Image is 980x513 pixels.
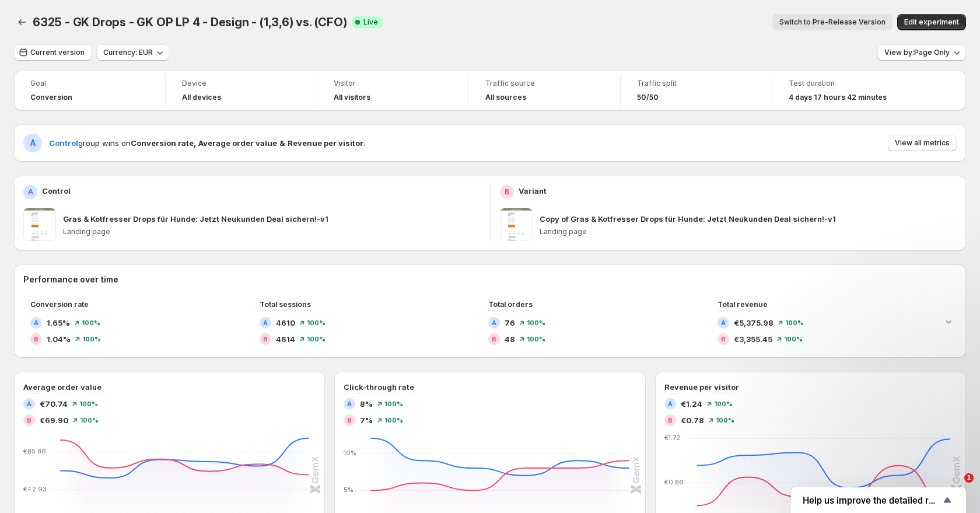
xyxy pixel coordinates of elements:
span: €3,355.45 [734,333,772,345]
a: GoalConversion [30,78,149,103]
span: 4 days 17 hours 42 minutes [789,93,887,102]
h2: A [34,319,38,326]
span: Conversion rate [30,300,89,309]
span: 100 % [714,400,733,407]
text: €42.93 [23,485,47,493]
span: €0.78 [681,414,704,426]
span: 50/50 [637,93,659,102]
span: 4610 [276,317,295,329]
span: 100 % [384,417,403,424]
span: 100 % [785,319,804,326]
h2: A [30,137,36,149]
h2: Performance over time [23,274,957,285]
h2: A [28,187,33,197]
span: 8% [360,398,373,410]
strong: Conversion rate [131,138,194,148]
span: €5,375.98 [734,317,773,329]
a: VisitorAll visitors [334,78,452,103]
iframe: Intercom live chat [940,473,968,501]
button: View all metrics [888,135,957,151]
h4: All sources [485,93,526,102]
span: €1.24 [681,398,702,410]
p: Landing page [63,227,481,236]
span: Device [182,79,300,88]
button: Edit experiment [897,14,966,30]
button: Show survey - Help us improve the detailed report for A/B campaigns [803,493,954,507]
span: 100 % [527,336,545,343]
button: View by:Page Only [877,44,966,61]
text: €1.72 [664,434,680,442]
span: €69.90 [40,414,68,426]
span: 100 % [527,319,545,326]
p: Copy of Gras & Kotfresser Drops für Hunde: Jetzt Neukunden Deal sichern!-v1 [540,213,836,225]
span: 100 % [82,336,101,343]
h3: Click-through rate [344,381,414,393]
text: €0.86 [664,479,684,487]
span: 1 [964,473,974,483]
h4: All devices [182,93,221,102]
span: Traffic source [485,79,604,88]
span: 48 [505,333,515,345]
h2: B [27,417,32,424]
span: Switch to Pre-Release Version [779,18,885,27]
a: Traffic sourceAll sources [485,78,604,103]
a: DeviceAll devices [182,78,300,103]
span: Control [49,138,78,148]
span: 100 % [79,400,98,407]
h2: A [263,319,268,326]
button: Currency: EUR [96,44,169,61]
button: Switch to Pre-Release Version [772,14,892,30]
span: 100 % [307,336,325,343]
span: 76 [505,317,515,329]
span: 100 % [784,336,803,343]
span: Total orders [488,300,533,309]
span: 1.65% [47,317,70,329]
span: 100 % [80,417,99,424]
span: Visitor [334,79,452,88]
h2: B [347,417,352,424]
span: 7% [360,414,373,426]
p: Control [42,185,71,197]
strong: & [279,138,285,148]
span: €70.74 [40,398,68,410]
span: Total sessions [260,300,311,309]
h2: B [34,336,38,343]
strong: , [194,138,196,148]
span: 6325 - GK Drops - GK OP LP 4 - Design - (1,3,6) vs. (CFO) [33,15,347,29]
p: Gras & Kotfresser Drops für Hunde: Jetzt Neukunden Deal sichern!-v1 [63,213,328,225]
span: View by: Page Only [884,48,950,57]
h4: All visitors [334,93,370,102]
h2: B [721,336,726,343]
img: Gras & Kotfresser Drops für Hunde: Jetzt Neukunden Deal sichern!-v1 [23,208,56,241]
p: Landing page [540,227,957,236]
strong: Revenue per visitor [288,138,363,148]
span: 100 % [384,400,403,407]
a: Test duration4 days 17 hours 42 minutes [789,78,908,103]
span: Help us improve the detailed report for A/B campaigns [803,495,940,506]
span: View all metrics [895,138,950,148]
p: Variant [519,185,547,197]
h3: Revenue per visitor [664,381,739,393]
span: 100 % [716,417,734,424]
strong: Average order value [198,138,277,148]
span: group wins on . [49,138,365,148]
span: 1.04% [47,333,71,345]
h2: B [505,187,509,197]
text: 10% [344,449,356,457]
span: Goal [30,79,149,88]
h2: B [263,336,268,343]
span: Traffic split [637,79,755,88]
h2: A [27,400,32,407]
h2: A [347,400,352,407]
h3: Average order value [23,381,101,393]
h2: A [668,400,673,407]
span: 4614 [276,333,295,345]
h2: A [492,319,496,326]
span: Conversion [30,93,72,102]
h2: A [721,319,726,326]
button: Back [14,14,30,30]
span: Edit experiment [904,18,959,27]
span: Current version [30,48,85,57]
text: €85.86 [23,447,46,455]
a: Traffic split50/50 [637,78,755,103]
